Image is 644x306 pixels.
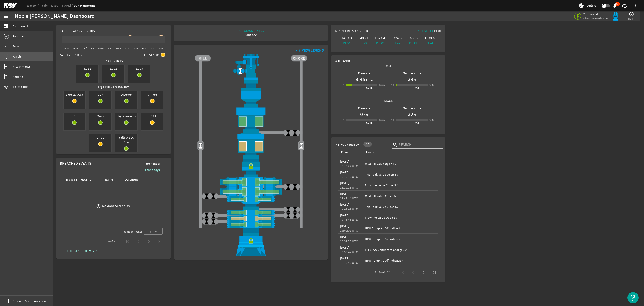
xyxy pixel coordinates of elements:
[24,4,39,8] a: Rigsentry
[392,142,398,147] i: search
[366,121,373,125] div: 15.0k
[365,172,436,177] div: Trip Tank Valve Open SV
[195,215,307,222] img: PipeRamOpenBlock.png
[195,228,307,256] img: WellheadConnectorLock.png
[340,164,358,168] legacy-datetime-component: 18:16:22 UTC
[285,183,292,190] img: ValveClose.png
[74,4,96,8] a: BOP Monitoring
[429,83,434,87] div: 350
[365,237,436,241] div: HPU Pump #1 On Indication
[210,212,217,219] img: ValveClose.png
[408,111,413,118] h1: 32
[13,299,46,303] span: Product Documentation
[335,29,388,35] div: Key PT Pressures (PSI)
[586,3,596,8] span: Explore
[197,142,204,149] img: Valve2Open.png
[60,247,101,255] button: GO TO BREACHED EVENTS
[115,134,137,145] span: Yellow SEA Can
[373,40,387,45] div: PT-10
[292,206,298,213] img: ValveClose.png
[366,86,373,90] div: 15.0k
[105,177,113,182] div: Name
[383,64,394,68] span: LMRP
[375,270,390,274] div: 1 – 10 of 132
[64,47,69,50] text: 20:00
[363,113,368,117] span: psi
[90,47,95,50] text: 02:00
[340,250,358,254] legacy-datetime-component: 16:58:47 UTC
[391,118,394,122] div: 32
[4,14,9,19] mat-icon: menu
[195,210,307,216] img: PipeRamOpen.png
[379,118,385,122] div: 20.0k
[60,161,91,166] span: Breached Events
[145,168,160,172] b: Last 7 days
[627,292,639,303] button: Open Resource Center
[195,187,307,196] img: ShearRamOpen.png
[65,177,99,182] div: Breach Timestamp
[629,11,634,17] mat-icon: help_outline
[238,33,264,37] div: Surface
[139,161,163,166] span: Time Range:
[13,44,21,49] span: Trend
[340,256,349,260] legacy-datetime-component: [DATE]
[125,177,140,182] div: Description
[331,56,445,64] div: Wellbore
[285,129,292,136] img: ValveClose.png
[142,53,160,57] span: Pod Status
[612,3,617,8] button: 99+
[365,226,436,231] div: HPU Pump #1 Off Indication
[295,49,300,52] mat-icon: info_outline
[195,107,307,133] img: UpperAnnularOpen.png
[195,222,307,228] img: PipeRamOpen.png
[415,86,420,90] div: 250
[15,14,95,19] div: Noble [PERSON_NAME] Dashboard
[13,74,23,79] span: Reports
[389,36,404,40] div: 1224.6
[203,218,210,225] img: ValveClose.png
[340,203,349,207] legacy-datetime-component: [DATE]
[210,193,217,200] img: ValveClose.png
[340,207,358,211] legacy-datetime-component: 17:41:41 UTC
[391,83,394,87] div: 32
[104,177,119,182] div: Name
[630,0,640,11] button: more_vert
[340,170,349,174] legacy-datetime-component: [DATE]
[292,183,298,190] img: ValveClose.png
[579,3,584,8] mat-icon: explore
[408,76,413,83] h1: 39
[302,48,324,53] div: VIEW LEGEND
[81,47,87,50] text: [DATE]
[4,24,9,29] mat-icon: dashboard
[403,71,422,75] b: Temperature
[418,29,434,33] span: Active Pod
[60,29,95,33] span: 24-Hour Alarm History
[366,150,375,155] div: Events
[107,47,112,50] text: 06:00
[210,218,217,225] img: ValveClose.png
[356,36,371,40] div: 1486.1
[141,113,163,119] span: UPS 1
[399,142,439,147] input: Search
[406,36,420,40] div: 1668.5
[96,204,101,209] mat-icon: error_outline
[340,150,360,155] div: Time
[336,142,361,147] span: 48-Hour History
[195,177,307,187] img: ShearRamOpen.png
[97,85,130,89] span: Equipment Summary
[102,59,125,63] span: EDS SUMMARY
[365,194,436,198] div: Mud Fill Valve Close SV
[365,183,436,187] div: Flowline Valve Close SV
[116,47,121,50] text: 08:00
[76,65,98,72] span: EDS1
[379,83,385,87] div: 20.0k
[60,53,82,57] span: System Status
[285,212,292,219] img: ValveClose.png
[413,78,417,82] span: °F
[89,113,111,119] span: Mixer
[13,34,26,39] span: Readback
[340,159,349,164] legacy-datetime-component: [DATE]
[622,3,627,8] mat-icon: support_agent
[418,267,429,278] button: Next page
[365,258,436,263] div: HPU Pump #1 Off Indication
